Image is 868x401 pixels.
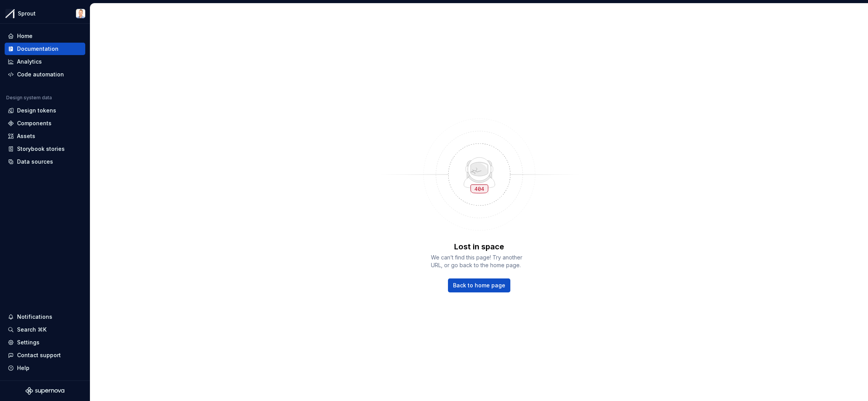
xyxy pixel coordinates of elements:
[17,71,64,78] div: Code automation
[5,130,85,142] a: Assets
[17,364,29,372] div: Help
[17,158,53,166] div: Data sources
[6,95,52,101] div: Design system data
[453,282,505,289] span: Back to home page
[2,5,88,22] button: SproutEddie Persson
[431,254,528,269] span: We can’t find this page! Try another URL, or go back to the home page.
[17,339,40,346] div: Settings
[454,241,504,252] p: Lost in space
[5,336,85,349] a: Settings
[17,45,59,53] div: Documentation
[17,313,52,321] div: Notifications
[5,311,85,323] button: Notifications
[5,55,85,68] a: Analytics
[5,43,85,55] a: Documentation
[5,362,85,374] button: Help
[17,326,46,334] div: Search ⌘K
[17,58,42,66] div: Analytics
[5,9,15,18] img: b6c2a6ff-03c2-4811-897b-2ef07e5e0e51.png
[5,117,85,130] a: Components
[18,10,36,17] div: Sprout
[5,30,85,42] a: Home
[17,132,35,140] div: Assets
[5,323,85,336] button: Search ⌘K
[5,143,85,155] a: Storybook stories
[26,387,64,395] svg: Supernova Logo
[5,156,85,168] a: Data sources
[5,104,85,117] a: Design tokens
[76,9,85,18] img: Eddie Persson
[17,119,52,127] div: Components
[448,278,510,292] a: Back to home page
[17,32,33,40] div: Home
[17,145,65,153] div: Storybook stories
[17,351,61,359] div: Contact support
[17,107,56,114] div: Design tokens
[5,349,85,361] button: Contact support
[5,68,85,81] a: Code automation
